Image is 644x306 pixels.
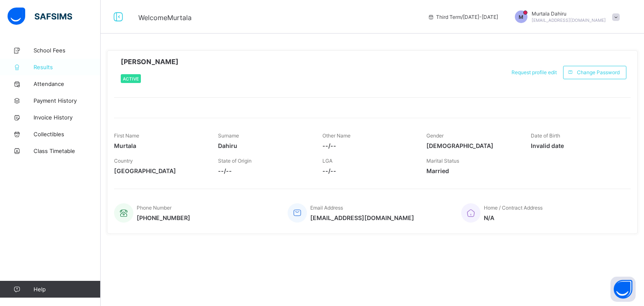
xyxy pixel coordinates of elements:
span: [GEOGRAPHIC_DATA] [114,167,205,174]
span: M [519,14,523,20]
span: LGA [322,158,332,164]
img: safsims [8,8,72,25]
span: Invalid date [531,142,622,149]
span: Phone Number [137,205,171,211]
span: Date of Birth [531,132,560,139]
span: Dahiru [218,142,309,149]
span: Payment History [34,97,101,104]
span: Help [34,286,100,293]
button: Open asap [610,277,636,302]
span: Email Address [310,205,343,211]
span: Married [426,167,518,174]
span: Murtala [114,142,205,149]
span: Home / Contract Address [484,205,543,211]
span: Country [114,158,133,164]
span: Gender [426,132,444,139]
span: Marital Status [426,158,459,164]
span: School Fees [34,47,101,54]
span: Surname [218,132,239,139]
div: MurtalaDahiru [506,10,624,23]
span: Results [34,64,101,70]
span: Active [123,76,139,81]
span: --/-- [322,142,414,149]
span: Collectibles [34,131,101,137]
span: N/A [484,214,543,221]
span: First Name [114,132,139,139]
span: [EMAIL_ADDRESS][DOMAIN_NAME] [310,214,414,221]
span: [EMAIL_ADDRESS][DOMAIN_NAME] [532,18,606,23]
span: --/-- [322,167,414,174]
span: [PERSON_NAME] [121,57,179,66]
span: [PHONE_NUMBER] [137,214,190,221]
span: Invoice History [34,114,101,121]
span: Murtala Dahiru [532,10,606,17]
span: session/term information [428,14,498,20]
span: State of Origin [218,158,252,164]
span: Change Password [577,69,620,75]
span: Request profile edit [512,69,557,75]
span: Class Timetable [34,148,101,154]
span: Welcome Murtala [138,13,192,22]
span: --/-- [218,167,309,174]
span: Attendance [34,80,101,87]
span: [DEMOGRAPHIC_DATA] [426,142,518,149]
span: Other Name [322,132,351,139]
